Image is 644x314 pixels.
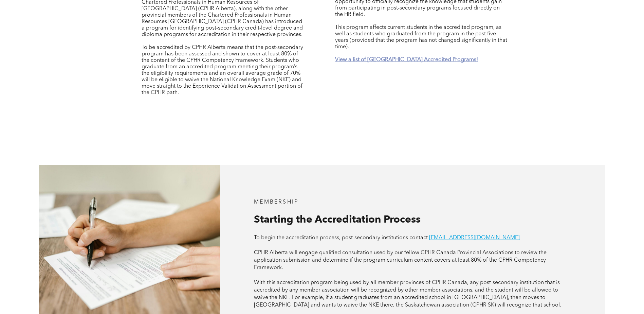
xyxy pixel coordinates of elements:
span: Starting the Accreditation Process [254,215,421,225]
span: CPHR Alberta will engage qualified consultation used by our fellow CPHR Canada Provincial Associa... [254,250,547,271]
a: [EMAIL_ADDRESS][DOMAIN_NAME] [429,235,520,241]
span: MEMBERSHIP [254,199,298,205]
span: To begin the accreditation process, post-secondary institutions contact [254,235,428,241]
span: With this accreditation program being used by all member provinces of CPHR Canada, any post-secon... [254,280,561,308]
span: To be accredited by CPHR Alberta means that the post-secondary program has been assessed and show... [142,45,303,95]
span: This program affects current students in the accredited program, as well as students who graduate... [335,25,507,50]
a: View a list of [GEOGRAPHIC_DATA] Accredited Programs! [335,57,478,63]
